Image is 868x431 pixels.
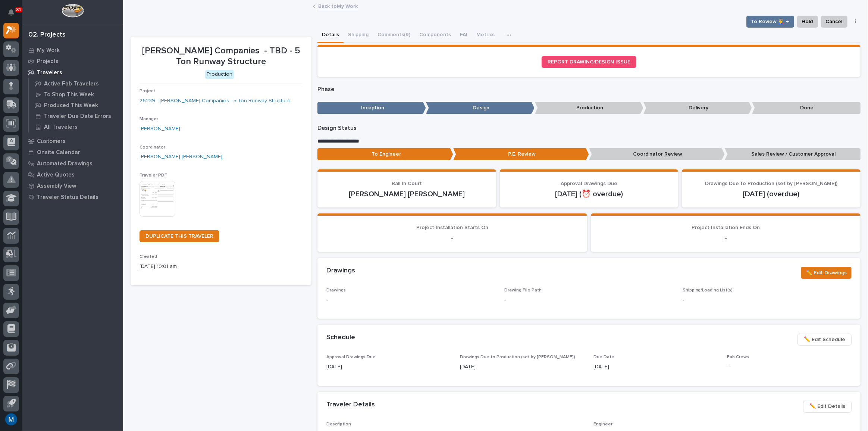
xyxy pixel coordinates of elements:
p: Design [426,102,535,114]
p: - [600,234,852,243]
a: DUPLICATE THIS TRAVELER [140,230,219,242]
p: 81 [16,7,21,12]
p: Active Fab Travelers [44,81,99,87]
a: 26239 - [PERSON_NAME] Companies - 5 Ton Runway Structure [140,97,291,105]
p: Assembly View [37,183,76,190]
a: Projects [22,56,123,67]
span: Drawings Due to Production (set by [PERSON_NAME]) [705,181,837,186]
p: Projects [37,58,59,65]
p: - [326,234,578,243]
div: 02. Projects [28,31,66,39]
p: To Shop This Week [44,91,94,98]
h2: Traveler Details [326,401,375,409]
a: Automated Drawings [22,158,123,169]
div: Production [205,70,234,79]
button: ✏️ Edit Details [803,401,852,413]
button: FAI [455,28,472,43]
a: Traveler Status Details [22,191,123,203]
span: Created [140,254,157,259]
h2: Drawings [326,267,355,275]
span: DUPLICATE THIS TRAVELER [145,234,213,239]
span: ✏️ Edit Schedule [804,335,845,344]
a: [PERSON_NAME] [PERSON_NAME] [140,153,222,161]
button: To Review 👨‍🏭 → [746,16,794,28]
button: Components [415,28,455,43]
span: Drawings Due to Production (set by [PERSON_NAME]) [460,355,575,359]
p: Onsite Calendar [37,149,80,156]
a: Back toMy Work [319,1,358,10]
p: [DATE] [460,363,585,371]
a: Onsite Calendar [22,147,123,158]
span: Drawings [326,288,346,293]
a: My Work [22,44,123,56]
span: Cancel [826,17,843,26]
p: [PERSON_NAME] [PERSON_NAME] [326,190,487,199]
button: Cancel [821,16,847,28]
button: users-avatar [3,412,19,427]
span: Ball In Court [392,181,422,186]
span: Drawing File Path [504,288,542,293]
p: Done [752,102,861,114]
p: To Engineer [317,148,453,160]
p: Coordinator Review [589,148,725,160]
span: Shipping/Loading List(s) [683,288,733,293]
button: Hold [797,16,818,28]
button: Details [317,28,344,43]
p: Customers [37,138,66,145]
span: Engineer [593,422,612,427]
span: Coordinator [140,145,165,150]
a: Assembly View [22,180,123,191]
span: ✏️ Edit Drawings [806,268,847,277]
span: Hold [802,17,813,26]
p: My Work [37,47,60,54]
a: All Travelers [29,122,123,132]
p: - [326,296,495,304]
a: Active Quotes [22,169,123,180]
a: REPORT DRAWING/DESIGN ISSUE [542,56,636,68]
p: Delivery [643,102,752,114]
span: REPORT DRAWING/DESIGN ISSUE [548,59,630,65]
span: Fab Crews [727,355,749,359]
a: Customers [22,135,123,147]
span: Description [326,422,351,427]
a: Active Fab Travelers [29,78,123,89]
div: Notifications81 [9,9,19,21]
span: ✏️ Edit Details [809,402,845,411]
p: [DATE] [326,363,451,371]
span: Project Installation Ends On [692,225,760,230]
span: Manager [140,117,158,121]
p: Traveler Status Details [37,194,98,201]
p: [DATE] [593,363,718,371]
button: Metrics [472,28,499,43]
p: - [683,296,852,304]
span: Approval Drawings Due [326,355,376,359]
button: Shipping [344,28,373,43]
h2: Schedule [326,334,355,342]
p: [DATE] (⏰ overdue) [509,190,670,199]
p: - [727,363,852,371]
p: Sales Review / Customer Approval [725,148,861,160]
span: Project Installation Starts On [416,225,488,230]
a: To Shop This Week [29,89,123,100]
p: Traveler Due Date Errors [44,113,111,120]
p: Automated Drawings [37,160,93,167]
button: Comments (9) [373,28,415,43]
p: Phase [317,86,861,93]
button: ✏️ Edit Schedule [798,334,852,346]
p: [DATE] (overdue) [691,190,852,199]
img: Workspace Logo [62,4,84,18]
span: Approval Drawings Due [561,181,617,186]
p: Design Status [317,125,861,132]
button: Notifications [3,4,19,20]
a: [PERSON_NAME] [140,125,180,133]
p: Inception [317,102,426,114]
p: Produced This Week [44,102,98,109]
p: Active Quotes [37,172,75,178]
p: P.E. Review [453,148,589,160]
p: Production [535,102,643,114]
p: [DATE] 10:01 am [140,263,303,271]
a: Traveler Due Date Errors [29,111,123,121]
p: Travelers [37,69,62,76]
button: ✏️ Edit Drawings [801,267,852,279]
span: Traveler PDF [140,173,167,178]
